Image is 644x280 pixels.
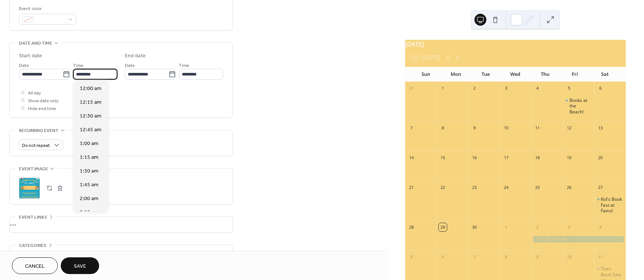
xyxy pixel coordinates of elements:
[28,97,59,105] span: Show date only
[411,67,441,82] div: Sun
[407,124,416,132] div: 7
[80,126,101,134] span: 12:45 am
[531,236,626,242] div: FALL Book Sale
[80,195,98,203] span: 2:00 am
[601,196,623,214] div: Kid's Book Fest at Fams!
[80,99,101,106] span: 12:15 am
[502,124,510,132] div: 10
[28,89,41,97] span: All day
[74,263,86,270] span: Save
[565,154,573,162] div: 19
[596,253,604,261] div: 11
[80,167,98,175] span: 1:30 am
[502,223,510,231] div: 1
[19,5,75,13] div: Event color
[407,84,416,93] div: 31
[179,62,189,70] span: Time
[470,223,479,231] div: 30
[441,67,471,82] div: Mon
[560,67,590,82] div: Fri
[22,141,50,150] span: Do not repeat
[80,112,101,120] span: 12:30 am
[25,263,45,270] span: Cancel
[565,183,573,192] div: 26
[10,217,233,232] div: •••
[19,178,40,199] div: ;
[80,140,98,148] span: 1:00 am
[439,253,447,261] div: 6
[80,154,98,161] span: 1:15 am
[439,84,447,93] div: 1
[470,124,479,132] div: 9
[533,124,542,132] div: 11
[590,67,620,82] div: Sat
[125,62,135,70] span: Date
[596,183,604,192] div: 27
[405,40,626,49] div: [DATE]
[19,213,47,221] span: Event links
[471,67,501,82] div: Tue
[596,223,604,231] div: 4
[502,154,510,162] div: 17
[61,257,99,274] button: Save
[73,62,83,70] span: Time
[19,52,42,60] div: Start date
[563,97,594,115] div: Books at the Beach!
[596,124,604,132] div: 13
[533,84,542,93] div: 4
[569,97,591,115] div: Books at the Beach!
[19,39,52,47] span: Date and time
[470,253,479,261] div: 7
[470,84,479,93] div: 2
[533,183,542,192] div: 25
[407,253,416,261] div: 5
[565,253,573,261] div: 10
[407,154,416,162] div: 14
[439,124,447,132] div: 8
[502,183,510,192] div: 24
[470,154,479,162] div: 16
[596,84,604,93] div: 6
[502,253,510,261] div: 8
[470,183,479,192] div: 23
[565,124,573,132] div: 12
[596,154,604,162] div: 20
[19,242,46,250] span: Categories
[80,85,101,93] span: 12:00 am
[19,165,48,173] span: Event image
[12,257,58,274] button: Cancel
[501,67,530,82] div: Wed
[10,245,233,261] div: •••
[533,223,542,231] div: 2
[407,223,416,231] div: 28
[565,84,573,93] div: 5
[530,67,560,82] div: Thu
[533,154,542,162] div: 18
[19,62,29,70] span: Date
[125,52,146,60] div: End date
[533,253,542,261] div: 9
[594,196,626,214] div: Kid's Book Fest at Fams!
[28,105,56,113] span: Hide end time
[439,183,447,192] div: 22
[439,154,447,162] div: 15
[439,223,447,231] div: 29
[407,183,416,192] div: 21
[565,223,573,231] div: 3
[80,181,98,189] span: 1:45 am
[502,84,510,93] div: 3
[19,127,59,135] span: Recurring event
[80,209,98,216] span: 2:15 am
